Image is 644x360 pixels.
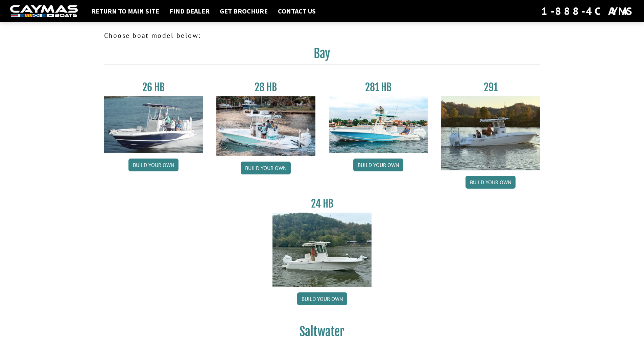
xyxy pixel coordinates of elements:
[297,292,347,305] a: Build your own
[216,96,315,156] img: 28_hb_thumbnail_for_caymas_connect.jpg
[241,162,291,174] a: Build your own
[272,213,372,287] img: 24_HB_thumbnail.jpg
[441,96,540,170] img: 291_Thumbnail.jpg
[10,5,78,18] img: white-logo-c9c8dbefe5ff5ceceb0f0178aa75bf4bb51f6bca0971e226c86eb53dfe498488.png
[441,81,540,94] h3: 291
[104,324,540,343] h2: Saltwater
[275,7,319,16] a: Contact Us
[104,46,540,65] h2: Bay
[353,159,403,171] a: Build your own
[128,159,178,171] a: Build your own
[272,197,372,210] h3: 24 HB
[104,81,203,94] h3: 26 HB
[329,81,428,94] h3: 281 HB
[104,96,203,153] img: 26_new_photo_resized.jpg
[216,7,271,16] a: Get Brochure
[329,96,428,153] img: 28-hb-twin.jpg
[88,7,163,16] a: Return to main site
[166,7,213,16] a: Find Dealer
[104,30,540,41] p: Choose boat model below:
[216,81,315,94] h3: 28 HB
[541,4,634,19] div: 1-888-4CAYMAS
[466,176,516,189] a: Build your own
